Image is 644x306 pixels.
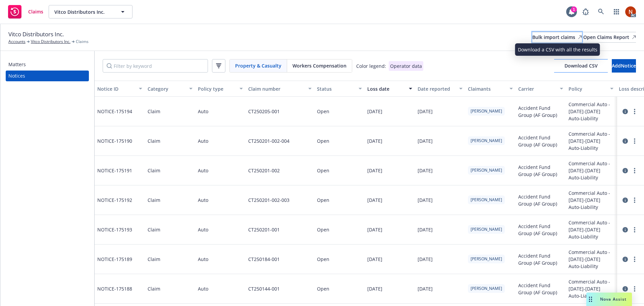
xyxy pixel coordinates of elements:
[367,256,382,263] div: [DATE]
[471,108,502,114] span: [PERSON_NAME]
[571,6,577,12] div: 1
[518,104,563,119] span: Accident Fund Group (AF Group)
[532,32,582,43] a: Bulk import claims
[586,293,595,306] div: Drag to move
[317,108,329,115] div: Open
[415,81,465,97] button: Date reported
[569,85,606,92] div: Policy
[418,85,455,92] div: Date reported
[418,137,433,144] div: [DATE]
[367,226,382,233] div: [DATE]
[54,8,112,15] span: Vitco Distributors Inc.
[468,85,505,92] div: Claimants
[198,285,208,292] span: Auto
[248,285,280,292] div: CT250144-001
[198,137,208,144] span: Auto
[471,138,502,144] span: [PERSON_NAME]
[367,85,405,92] div: Loss date
[31,39,70,45] a: Vitco Distributors Inc.
[97,108,132,115] span: NOTICE- 175194
[8,71,25,81] div: Notices
[317,196,329,204] div: Open
[569,249,613,270] span: Commercial Auto - [DATE]-[DATE] Auto-Liability
[569,130,613,151] span: Commercial Auto - [DATE]-[DATE] Auto-Liability
[569,101,613,122] span: Commercial Auto - [DATE]-[DATE] Auto-Liability
[532,32,582,42] div: Bulk import claims
[97,256,132,263] span: NOTICE- 175189
[631,137,639,145] a: more
[518,252,563,266] span: Accident Fund Group (AF Group)
[418,256,433,263] div: [DATE]
[148,167,160,174] div: Claim
[97,167,132,174] span: NOTICE- 175191
[248,226,280,233] div: CT250201-001
[248,85,304,92] div: Claim number
[248,167,280,174] div: CT250201-002
[367,167,382,174] div: [DATE]
[471,167,502,173] span: [PERSON_NAME]
[471,197,502,203] span: [PERSON_NAME]
[631,285,639,293] a: more
[76,39,89,45] span: Claims
[418,167,433,174] div: [DATE]
[518,134,563,148] span: Accident Fund Group (AF Group)
[248,256,280,263] div: CT250184-001
[248,137,289,144] div: CT250201-002-004
[518,193,563,207] span: Accident Fund Group (AF Group)
[518,164,563,178] span: Accident Fund Group (AF Group)
[418,196,433,204] div: [DATE]
[631,226,639,234] a: more
[471,256,502,262] span: [PERSON_NAME]
[356,62,386,70] div: Color legend:
[97,285,132,292] span: NOTICE- 175188
[317,285,329,292] div: Open
[248,108,280,115] div: CT250205-001
[367,108,382,115] div: [DATE]
[198,256,208,263] span: Auto
[8,39,25,45] a: Accounts
[365,81,415,97] button: Loss date
[148,285,160,292] div: Claim
[95,81,145,97] button: Notice ID
[367,137,382,144] div: [DATE]
[97,85,135,92] div: Notice ID
[569,278,613,299] span: Commercial Auto - [DATE]-[DATE] Auto-Liability
[317,226,329,233] div: Open
[471,286,502,292] span: [PERSON_NAME]
[631,107,639,116] a: more
[569,219,613,240] span: Commercial Auto - [DATE]-[DATE] Auto-Liability
[103,59,208,73] input: Filter by keyword
[198,196,208,204] span: Auto
[631,196,639,204] a: more
[148,256,160,263] div: Claim
[97,196,132,204] span: NOTICE- 175192
[610,5,623,18] a: Switch app
[569,160,613,181] span: Commercial Auto - [DATE]-[DATE] Auto-Liability
[198,108,208,115] span: Auto
[631,167,639,175] a: more
[195,81,246,97] button: Policy type
[554,59,608,73] span: Download CSV
[566,81,616,97] button: Policy
[594,5,608,18] a: Search
[6,59,89,70] a: Matters
[6,71,89,81] a: Notices
[148,226,160,233] div: Claim
[49,5,132,18] button: Vitco Distributors Inc.
[292,62,346,69] span: Workers Compensation
[248,196,289,204] div: CT250201-002-003
[518,85,556,92] div: Carrier
[583,32,636,43] a: Open Claims Report
[246,81,314,97] button: Claim number
[317,256,329,263] div: Open
[586,293,632,306] button: Nova Assist
[418,285,433,292] div: [DATE]
[8,30,64,39] span: Vitco Distributors Inc.
[600,296,627,302] span: Nova Assist
[612,62,636,69] span: Add Notice
[148,137,160,144] div: Claim
[418,108,433,115] div: [DATE]
[97,137,132,144] span: NOTICE- 175190
[565,62,598,69] span: Download CSV
[317,167,329,174] div: Open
